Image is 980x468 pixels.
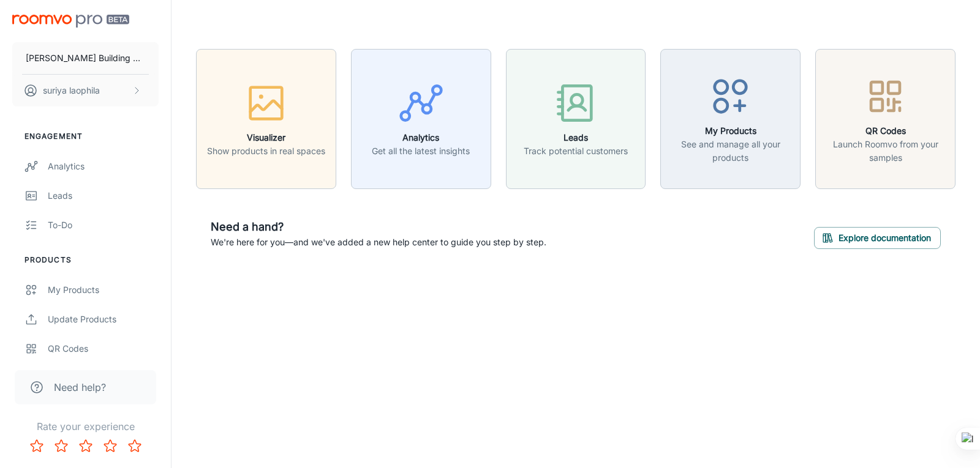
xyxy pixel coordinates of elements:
div: To-do [48,218,159,232]
img: Roomvo PRO Beta [12,15,129,28]
button: suriya laophila [12,75,159,106]
a: LeadsTrack potential customers [506,112,646,124]
h6: Leads [524,131,628,144]
p: suriya laophila [43,84,100,97]
button: AnalyticsGet all the latest insights [351,49,491,189]
p: We're here for you—and we've added a new help center to guide you step by step. [211,236,546,249]
p: [PERSON_NAME] Building Material [26,51,145,65]
p: Show products in real spaces [207,144,325,158]
button: My ProductsSee and manage all your products [660,49,801,189]
p: Launch Roomvo from your samples [823,138,948,165]
p: Track potential customers [524,144,628,158]
button: LeadsTrack potential customers [506,49,646,189]
h6: QR Codes [823,124,948,138]
h6: Analytics [372,131,470,144]
h6: My Products [668,124,793,138]
a: My ProductsSee and manage all your products [660,112,801,124]
button: QR CodesLaunch Roomvo from your samples [815,49,956,189]
div: My Products [48,283,159,297]
a: QR CodesLaunch Roomvo from your samples [815,112,956,124]
button: VisualizerShow products in real spaces [196,49,336,189]
h6: Need a hand? [211,218,546,236]
button: Explore documentation [814,227,941,249]
a: AnalyticsGet all the latest insights [351,112,491,124]
p: Get all the latest insights [372,144,470,158]
h6: Visualizer [207,131,325,144]
div: Analytics [48,160,159,173]
button: [PERSON_NAME] Building Material [12,42,159,74]
p: See and manage all your products [668,138,793,165]
a: Explore documentation [814,231,941,243]
div: Leads [48,189,159,202]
